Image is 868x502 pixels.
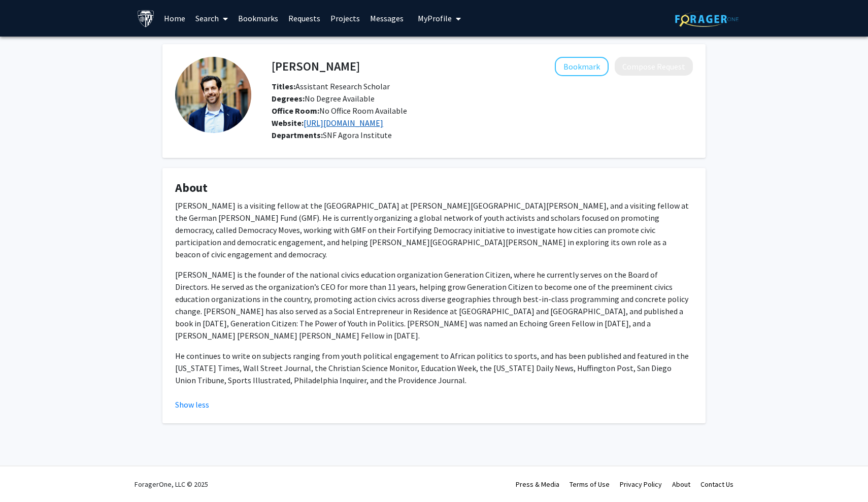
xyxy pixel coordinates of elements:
b: Degrees: [272,93,305,104]
div: ForagerOne, LLC © 2025 [135,466,208,502]
a: Opens in a new tab [304,118,383,128]
p: He continues to write on subjects ranging from youth political engagement to African politics to ... [175,350,693,386]
button: Compose Request to Scott Warren [615,57,693,76]
img: Johns Hopkins University Logo [137,10,155,27]
img: ForagerOne Logo [675,11,739,27]
iframe: Chat [8,456,43,494]
a: Terms of Use [570,480,610,489]
a: Press & Media [516,480,559,489]
a: Home [159,1,190,36]
h4: [PERSON_NAME] [272,57,360,76]
b: Website: [272,118,304,128]
b: Office Room: [272,106,319,116]
a: Contact Us [700,480,733,489]
b: Departments: [272,130,323,140]
span: My Profile [418,13,452,23]
a: Projects [325,1,365,36]
a: Privacy Policy [620,480,662,489]
h4: About [175,181,693,195]
p: [PERSON_NAME] is the founder of the national civics education organization Generation Citizen, wh... [175,269,693,342]
span: No Office Room Available [272,106,407,116]
b: Titles: [272,81,295,91]
span: Assistant Research Scholar [272,81,390,91]
a: Bookmarks [233,1,283,36]
button: Show less [175,398,209,411]
a: Search [190,1,233,36]
a: Requests [283,1,325,36]
img: Profile Picture [175,57,251,133]
span: SNF Agora Institute [323,130,392,140]
a: About [672,480,690,489]
a: Messages [365,1,409,36]
p: [PERSON_NAME] is a visiting fellow at the [GEOGRAPHIC_DATA] at [PERSON_NAME][GEOGRAPHIC_DATA][PER... [175,199,693,260]
span: No Degree Available [272,93,375,104]
button: Add Scott Warren to Bookmarks [555,57,609,76]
